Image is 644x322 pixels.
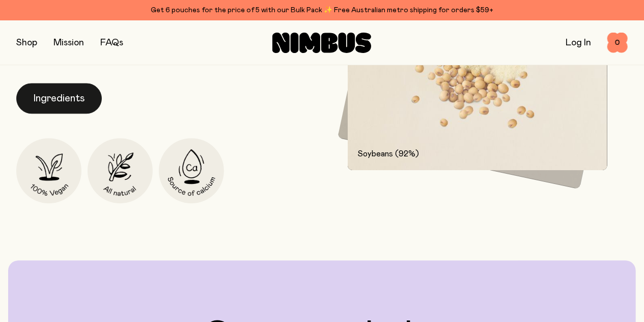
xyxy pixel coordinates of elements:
a: Log In [566,38,591,47]
a: FAQs [100,38,123,47]
div: Get 6 pouches for the price of 5 with our Bulk Pack ✨ Free Australian metro shipping for orders $59+ [16,4,628,16]
p: Soybeans (92%) [358,148,598,160]
button: Ingredients [16,83,102,114]
a: Mission [53,38,84,47]
button: 0 [607,33,628,53]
